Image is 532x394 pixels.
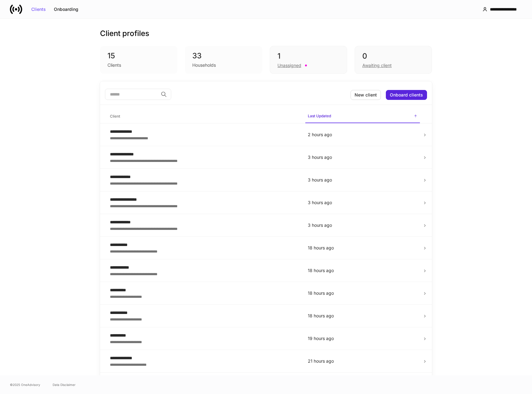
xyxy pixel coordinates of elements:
[355,93,377,97] div: New client
[308,313,417,319] p: 18 hours ago
[54,7,78,11] div: Onboarding
[308,113,331,119] h6: Last Updated
[355,46,432,74] div: 0Awaiting client
[192,51,255,61] div: 33
[362,62,392,69] div: Awaiting client
[362,51,424,61] div: 0
[305,110,420,123] span: Last Updated
[31,7,46,11] div: Clients
[308,335,417,342] p: 19 hours ago
[277,62,301,69] div: Unassigned
[308,154,417,160] p: 3 hours ago
[386,90,427,100] button: Onboard clients
[50,4,82,14] button: Onboarding
[27,4,50,14] button: Clients
[107,62,121,68] div: Clients
[308,222,417,228] p: 3 hours ago
[390,93,423,97] div: Onboard clients
[308,245,417,251] p: 18 hours ago
[270,46,347,74] div: 1Unassigned
[192,62,216,68] div: Households
[277,51,339,61] div: 1
[53,382,76,387] a: Data Disclaimer
[107,51,170,61] div: 15
[10,382,40,387] span: © 2025 OneAdvisory
[308,132,417,138] p: 2 hours ago
[100,29,149,38] h3: Client profiles
[308,177,417,183] p: 3 hours ago
[351,90,381,100] button: New client
[308,358,417,364] p: 21 hours ago
[308,290,417,296] p: 18 hours ago
[308,199,417,206] p: 3 hours ago
[107,110,300,123] span: Client
[110,113,120,119] h6: Client
[308,267,417,274] p: 18 hours ago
